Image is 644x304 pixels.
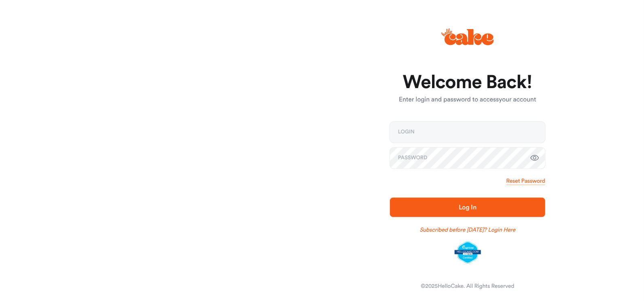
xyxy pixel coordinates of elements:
p: Enter login and password to access your account [390,95,545,105]
span: Log In [459,204,477,211]
div: © 2025 HelloCake. All Rights Reserved [421,282,514,290]
button: Log In [390,198,545,217]
a: Reset Password [506,177,545,185]
img: legit-script-certified.png [455,241,481,264]
a: Subscribed before [DATE]? Login Here [420,226,516,234]
h1: Welcome Back! [390,73,545,92]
